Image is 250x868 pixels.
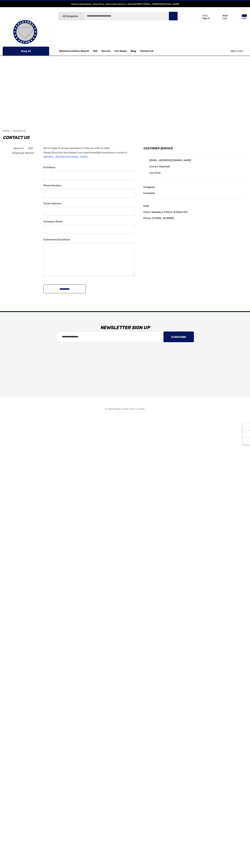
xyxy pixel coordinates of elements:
label: Full Name [43,165,134,170]
svg: Icon Email [143,165,147,168]
a: Blog [131,49,136,53]
p: Cart [242,17,247,20]
p: Shop All [3,47,49,56]
a: Sell [93,48,102,55]
svg: Social Media [245,432,248,436]
h4: Customer Service [143,146,247,154]
a: Vehicle Inventory Search [59,49,89,53]
a: Facebook [143,191,247,196]
label: Comments/Questions [43,237,134,242]
button: Search [169,12,178,21]
button: Subscribe [164,331,194,342]
span: Instagram [143,186,155,189]
span: FAQs [143,204,149,208]
svg: Top [243,440,250,443]
p: Sign In [202,17,210,20]
p: Wish List [223,14,232,20]
a: FAQ [28,146,33,151]
a: Shipping & Returns [12,151,34,155]
label: Email Address [43,201,134,206]
h1: Contact Us [3,134,247,141]
a: Hours: Weekdays 9:00am-8:00pm EST [143,210,247,214]
svg: Icon Email [143,171,147,175]
span: About Us [13,147,24,150]
svg: Icon Line [7,49,12,53]
span: [EMAIL_ADDRESS][DOMAIN_NAME] [149,159,191,162]
svg: Icon Arrow Down [79,15,81,18]
a: Instagram [143,185,247,189]
nav: Breadcrumb [3,128,247,134]
svg: Icon User Account [195,14,201,19]
span: Vehicle Marketplace. Shop Online. Nationwide Delivery. | 404.602.9593 | [EMAIL_ADDRESS][DOMAIN_NAME] [71,3,179,5]
a: Service [102,49,111,53]
a: Contact Us [140,49,154,53]
span: Hours: Weekdays 9:00am-8:00pm EST [143,211,188,214]
p: We're happy to answer questions or help you with an order. Please fill out the form below if you ... [43,146,134,159]
a: Cart with 0 items [232,11,247,25]
span: Car Wraps [115,49,127,53]
a: Sign in [191,11,212,23]
a: Phone: [PHONE_NUMBER] [143,216,247,221]
span: Live Chat [150,171,160,174]
svg: Wish List [215,15,221,20]
span: All Categories [63,15,78,18]
p: Hello [202,14,210,17]
a: All Categories Icon Arrow Down Icon Arrow Up [58,12,84,21]
a: USD [231,48,247,55]
span: Shipping & Returns [12,151,34,154]
span: FAQ [28,147,33,150]
a: About Us [13,146,24,151]
span: Facebook [143,192,155,195]
a: Contact Us [13,129,26,132]
svg: Icon Arrow Down [43,50,45,52]
p: © 2025 Players Club | Cars For Sale. [105,407,145,411]
svg: Icon Email [143,159,147,162]
a: Live Chat [150,171,160,174]
span: Sell [93,49,98,53]
img: Players Club | Cars For Sale [7,14,43,50]
a: [EMAIL_ADDRESS][DOMAIN_NAME] [149,159,191,162]
svg: Recently Viewed [245,425,248,429]
label: Company Name [43,219,134,224]
a: Leave a Voicemail [149,165,170,168]
label: Phone Number [43,183,134,188]
span: Phone: [PHONE_NUMBER] [143,217,174,220]
a: FAQs [143,204,247,208]
a: Wish List Wish List [214,11,232,23]
a: Car Wraps [115,48,131,55]
a: Home [3,129,9,132]
a: [EMAIL_ADDRESS][DOMAIN_NAME] [46,155,88,158]
h3: Newsletter Sign Up [4,322,246,333]
svg: Review Your Cart [234,14,239,19]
